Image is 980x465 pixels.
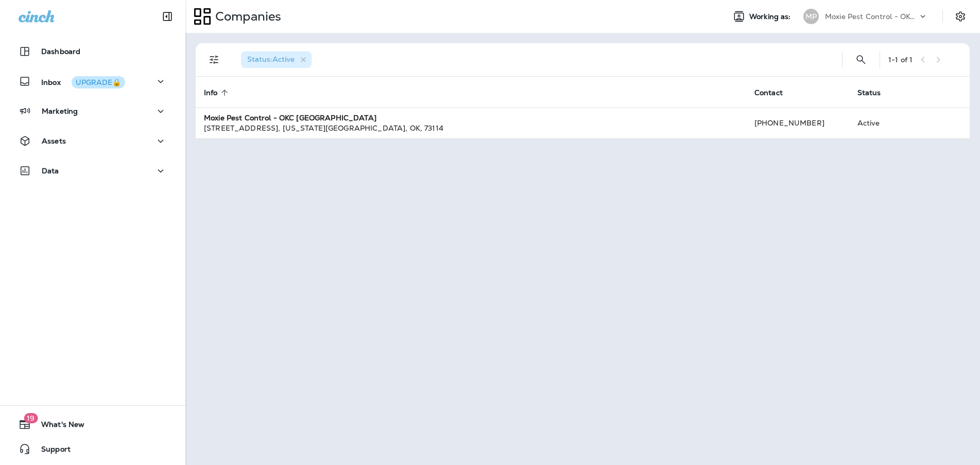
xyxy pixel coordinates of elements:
span: Support [31,445,71,457]
button: Support [10,439,175,459]
p: Dashboard [41,47,80,56]
button: Dashboard [10,41,175,62]
button: Assets [10,131,175,151]
button: 19What's New [10,414,175,435]
div: 1 - 1 of 1 [888,56,913,64]
td: [PHONE_NUMBER] [746,108,849,138]
div: UPGRADE🔒 [76,79,121,86]
button: InboxUPGRADE🔒 [10,71,175,92]
p: Data [42,167,59,175]
span: Status [857,88,895,97]
button: Search Companies [851,49,871,70]
p: Moxie Pest Control - OKC [GEOGRAPHIC_DATA] [825,12,918,21]
p: Inbox [41,76,125,87]
span: Contact [754,88,796,97]
p: Companies [211,9,281,24]
button: Marketing [10,101,175,121]
button: UPGRADE🔒 [72,76,125,88]
span: Contact [754,88,783,97]
span: 19 [24,413,38,423]
div: MP [803,9,819,24]
span: Working as: [749,12,793,21]
span: Info [204,88,218,97]
span: Status : Active [247,55,295,64]
td: Active [849,108,915,138]
p: Marketing [42,107,78,115]
button: Filters [204,49,225,70]
p: Assets [42,137,66,145]
button: Data [10,160,175,181]
span: Status [857,88,881,97]
div: [STREET_ADDRESS] , [US_STATE][GEOGRAPHIC_DATA] , OK , 73114 [204,123,738,133]
span: Info [204,88,231,97]
button: Collapse Sidebar [153,6,182,27]
strong: Moxie Pest Control - OKC [GEOGRAPHIC_DATA] [204,113,376,122]
div: Status:Active [241,51,312,68]
button: Settings [951,7,970,26]
span: What's New [31,420,84,433]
